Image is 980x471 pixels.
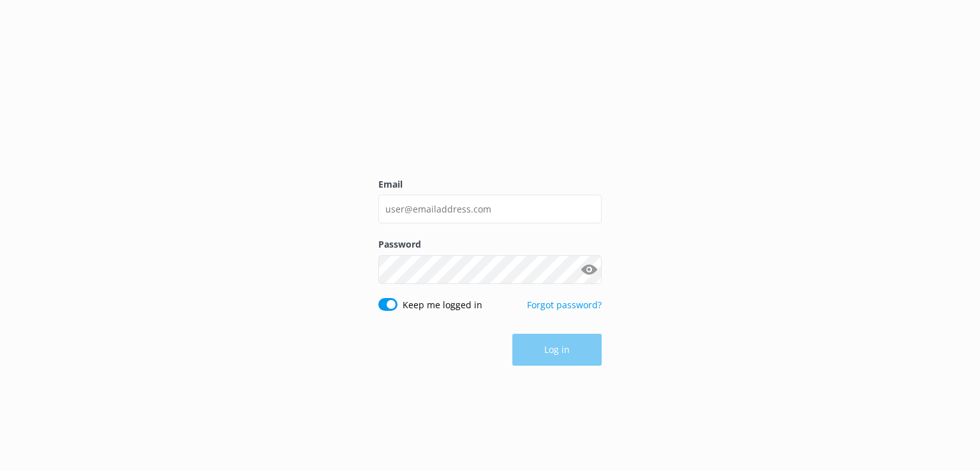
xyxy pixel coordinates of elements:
[403,298,482,312] label: Keep me logged in
[527,299,602,311] a: Forgot password?
[378,237,602,251] label: Password
[378,177,602,191] label: Email
[576,257,602,282] button: Show password
[378,195,602,223] input: user@emailaddress.com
